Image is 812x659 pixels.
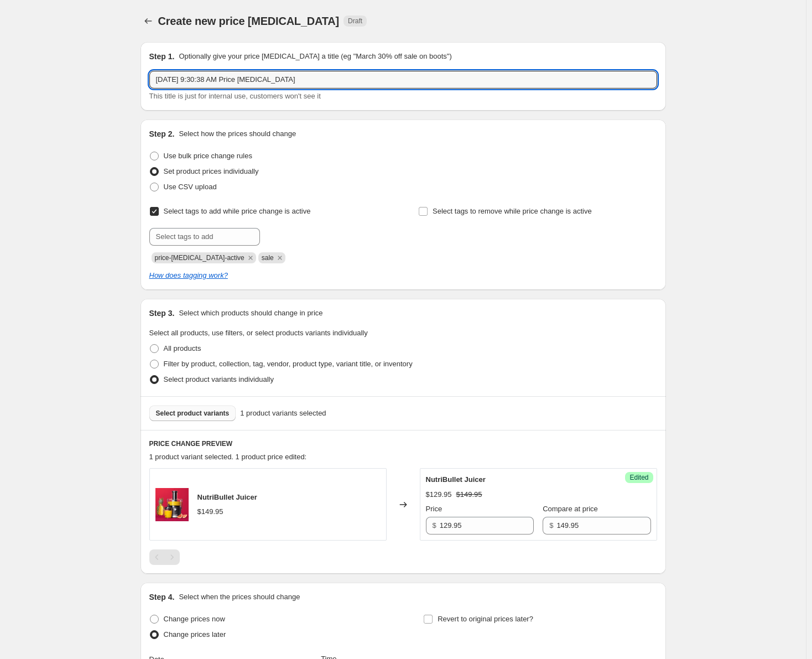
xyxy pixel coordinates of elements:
h2: Step 3. [149,308,175,319]
span: $ [433,521,436,530]
span: Change prices later [164,630,226,639]
span: Select tags to remove while price change is active [433,207,592,215]
span: Select product variants individually [164,375,274,383]
span: Use CSV upload [164,183,217,191]
p: Select how the prices should change [179,128,296,139]
span: Edited [629,473,648,482]
button: Remove sale [275,253,285,263]
span: Create new price [MEDICAL_DATA] [158,15,340,27]
span: NutriBullet Juicer [426,475,486,484]
button: Price change jobs [140,13,156,29]
h2: Step 4. [149,591,175,603]
nav: Pagination [149,549,180,565]
p: Optionally give your price [MEDICAL_DATA] a title (eg "March 30% off sale on boots") [179,51,451,62]
span: Select tags to add while price change is active [164,207,311,215]
input: 30% off holiday sale [149,71,657,89]
span: price-change-job-active [155,254,244,262]
span: 1 product variants selected [240,408,326,419]
span: 1 product variant selected. 1 product price edited: [149,453,307,461]
a: How does tagging work? [149,271,228,279]
span: Change prices now [164,615,225,623]
span: Price [426,505,443,513]
span: Revert to original prices later? [438,615,533,623]
span: Draft [348,17,362,25]
button: Remove price-change-job-active [246,253,256,263]
div: $129.95 [426,489,452,500]
strike: $149.95 [456,489,482,500]
span: Filter by product, collection, tag, vendor, product type, variant title, or inventory [164,360,413,368]
span: Compare at price [543,505,598,513]
div: $149.95 [197,506,223,517]
img: 1_7be61316-95e3-422f-8a59-4be668665c63_80x.jpg [155,488,189,521]
h6: PRICE CHANGE PREVIEW [149,439,657,448]
span: sale [262,254,274,262]
h2: Step 2. [149,128,175,139]
h2: Step 1. [149,51,175,62]
p: Select when the prices should change [179,591,300,603]
span: Use bulk price change rules [164,152,252,160]
span: Select all products, use filters, or select products variants individually [149,329,368,337]
button: Select product variants [149,406,236,421]
span: $ [549,521,553,530]
span: This title is just for internal use, customers won't see it [149,92,321,100]
span: Set product prices individually [164,167,259,175]
span: All products [164,344,201,352]
span: NutriBullet Juicer [197,493,257,501]
p: Select which products should change in price [179,308,322,319]
input: Select tags to add [149,228,260,246]
span: Select product variants [156,409,230,418]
